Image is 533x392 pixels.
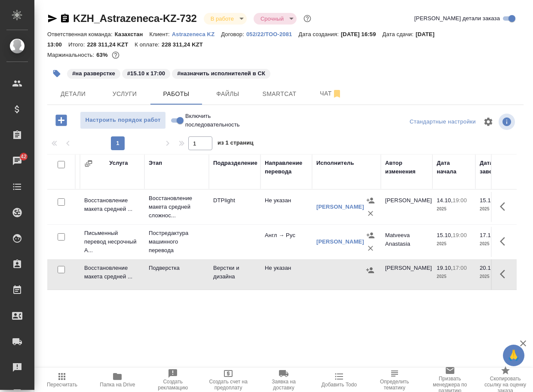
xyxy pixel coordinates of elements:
[259,89,300,99] span: Smartcat
[110,49,121,61] button: 11081.36 RUB; 0.00 KZT;
[60,13,70,24] button: Скопировать ссылку
[84,159,93,168] button: Сгруппировать
[480,272,514,281] p: 2025
[72,69,115,78] p: #на разверстке
[204,13,247,25] div: В работе
[162,41,209,48] p: 228 311,24 KZT
[437,205,471,213] p: 2025
[149,159,162,167] div: Этап
[80,111,166,129] button: Настроить порядок работ
[480,240,514,248] p: 2025
[172,31,221,37] p: Astrazeneca KZ
[246,31,299,37] p: 052/22/ТОО-2081
[52,89,94,99] span: Детали
[217,138,254,150] span: из 1 страниц
[260,227,312,257] td: Англ → Рус
[85,115,161,125] span: Настроить порядок работ
[364,194,377,207] button: Назначить
[208,15,236,22] button: В работе
[213,159,257,167] div: Подразделение
[80,259,144,290] td: Восстановление макета средней ...
[258,15,286,22] button: Срочный
[453,265,467,271] p: 17:00
[66,69,121,77] span: на разверстке
[367,368,422,392] button: Ошибка (Тематика второго уровня не определена для следующих документов: iCaReMe Global Re... - Те...
[480,265,496,271] p: 20.10,
[177,69,265,78] p: #назначить исполнителей в СК
[437,272,471,281] p: 2025
[453,232,467,238] p: 19:00
[332,89,342,99] svg: Отписаться
[15,152,32,161] span: 42
[2,150,32,172] a: 42
[246,30,299,37] a: 052/22/ТОО-2081
[171,69,271,77] span: назначить исполнителей в СК
[381,192,432,222] td: [PERSON_NAME]
[185,112,240,129] span: Включить последовательность
[121,69,171,77] span: 15.10 к 17:00
[499,114,517,130] span: Посмотреть информацию
[437,197,453,204] p: 14.10,
[407,115,478,129] div: split button
[495,231,515,252] button: Здесь прячутся важные кнопки
[149,229,205,255] p: Постредактура машинного перевода
[47,52,96,58] p: Маржинальность:
[383,31,416,37] p: Дата сдачи:
[209,259,260,290] td: Верстки и дизайна
[49,111,73,129] button: Добавить работу
[172,30,221,37] a: Astrazeneca KZ
[87,41,135,48] p: 228 311,24 KZT
[149,264,205,272] p: Подверстка
[207,89,248,99] span: Файлы
[68,41,87,48] p: Итого:
[381,259,432,290] td: [PERSON_NAME]
[437,240,471,248] p: 2025
[47,31,115,37] p: Ответственная команда:
[480,205,514,213] p: 2025
[495,196,515,217] button: Здесь прячутся важные кнопки
[480,232,496,238] p: 17.10,
[265,159,308,176] div: Направление перевода
[221,31,246,37] p: Договор:
[127,69,165,78] p: #15.10 к 17:00
[149,31,172,37] p: Клиент:
[260,192,312,222] td: Не указан
[437,232,453,238] p: 15.10,
[364,242,377,255] button: Удалить
[437,159,471,176] div: Дата начала
[437,265,453,271] p: 19.10,
[209,192,260,222] td: DTPlight
[495,264,515,284] button: Здесь прячутся важные кнопки
[149,194,205,220] p: Восстановление макета средней сложнос...
[364,207,377,220] button: Удалить
[96,52,110,58] p: 63%
[364,229,377,242] button: Назначить
[310,88,352,99] span: Чат
[80,192,144,222] td: Восстановление макета средней ...
[480,197,496,204] p: 15.10,
[80,225,144,259] td: Письменный перевод несрочный А...
[260,259,312,290] td: Не указан
[302,13,313,24] button: Доп статусы указывают на важность/срочность заказа
[506,346,521,364] span: 🙏
[316,204,364,210] a: [PERSON_NAME]
[385,159,428,176] div: Автор изменения
[156,89,197,99] span: Работы
[480,159,514,176] div: Дата завершения
[47,13,58,24] button: Скопировать ссылку для ЯМессенджера
[381,227,432,257] td: Matveeva Anastasia
[298,31,340,37] p: Дата создания:
[254,13,297,25] div: В работе
[364,264,377,277] button: Назначить
[73,12,197,24] a: KZH_Astrazeneca-KZ-732
[47,64,66,83] button: Добавить тэг
[453,197,467,204] p: 19:00
[135,41,162,48] p: К оплате:
[503,345,524,366] button: 🙏
[115,31,150,37] p: Казахстан
[316,159,354,167] div: Исполнитель
[478,111,499,132] span: Настроить таблицу
[414,14,500,23] span: [PERSON_NAME] детали заказа
[109,159,128,167] div: Услуга
[104,89,145,99] span: Услуги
